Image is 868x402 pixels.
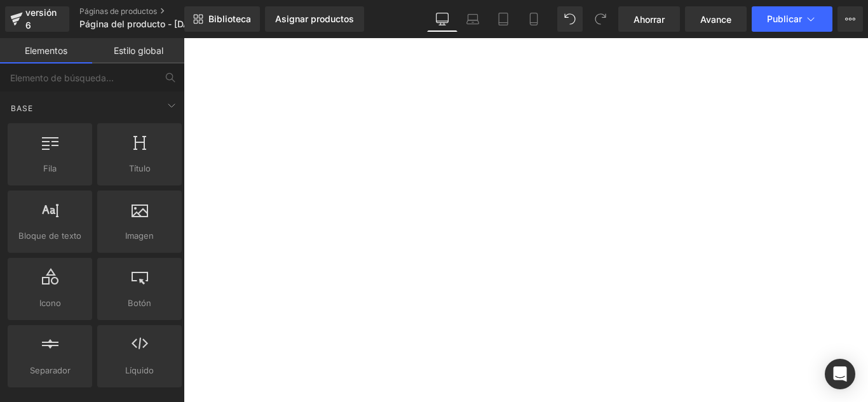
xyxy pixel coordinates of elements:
[427,6,458,32] a: De oficina
[125,231,154,241] font: Imagen
[125,365,154,375] font: Líquido
[11,104,33,113] font: Base
[488,6,519,32] a: Tableta
[208,13,251,24] font: Biblioteca
[700,14,731,25] font: Avance
[685,6,747,32] a: Avance
[18,231,81,241] font: Bloque de texto
[752,6,832,32] button: Publicar
[43,163,57,173] font: Fila
[79,18,241,29] font: Página del producto - [DATE] 13:09:14
[25,7,57,30] font: versión 6
[767,13,802,24] font: Publicar
[5,6,69,32] a: versión 6
[79,6,157,16] font: Páginas de productos
[588,6,613,32] button: Rehacer
[458,6,488,32] a: Computadora portátil
[275,13,354,24] font: Asignar productos
[519,6,549,32] a: Móvil
[557,6,583,32] button: Deshacer
[79,6,226,17] a: Páginas de productos
[634,14,665,25] font: Ahorrar
[39,298,61,308] font: Icono
[129,163,151,173] font: Título
[30,365,71,375] font: Separador
[184,6,260,32] a: Nueva Biblioteca
[25,45,67,56] font: Elementos
[114,45,163,56] font: Estilo global
[825,359,855,389] div: Abrir Intercom Messenger
[837,6,863,32] button: Más
[128,298,151,308] font: Botón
